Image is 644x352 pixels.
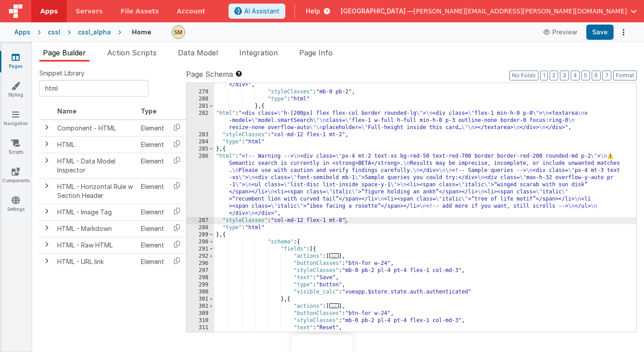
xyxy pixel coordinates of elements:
div: cssl_alpha [78,28,111,37]
span: Name [57,107,76,115]
div: 289 [186,231,214,239]
div: 285 [186,146,214,153]
button: [GEOGRAPHIC_DATA] — [PERSON_NAME][EMAIL_ADDRESS][PERSON_NAME][DOMAIN_NAME] [341,7,637,16]
div: 291 [186,246,214,253]
div: 290 [186,239,214,246]
h4: Home [132,29,151,35]
div: 282 [186,110,214,131]
button: 5 [581,71,590,80]
div: 296 [186,260,214,267]
span: Servers [76,7,102,16]
span: Apps [40,7,58,16]
div: Apps [14,28,30,37]
td: Element [137,237,168,253]
span: Action Scripts [107,48,157,57]
div: 286 [186,153,214,217]
span: Page Info [299,48,333,57]
button: 4 [571,71,580,80]
td: Element [137,178,168,204]
div: 292 [186,253,214,260]
span: AI Assistant [244,7,280,16]
button: No Folds [509,71,538,80]
div: 310 [186,317,214,324]
div: 311 [186,324,214,331]
td: HTML - Raw HTML [54,237,137,253]
span: Snippet Library [39,69,85,78]
button: 3 [560,71,569,80]
td: Element [137,136,168,153]
span: ... [329,253,339,258]
div: 281 [186,103,214,110]
button: Format [613,71,637,80]
span: Integration [239,48,278,57]
div: 283 [186,131,214,138]
div: 309 [186,310,214,317]
div: 300 [186,289,214,296]
button: Options [617,26,630,38]
button: 7 [602,71,611,80]
div: 297 [186,267,214,274]
button: 6 [592,71,601,80]
button: Save [586,25,614,40]
td: Component - HTML [54,120,137,137]
td: Element [137,220,168,237]
span: Page Schema [186,69,233,80]
div: 299 [186,281,214,289]
td: HTML - Data Model Inspector [54,153,137,178]
td: HTML - Markdown [54,220,137,237]
span: Help [306,7,320,16]
div: 279 [186,88,214,96]
span: Page Builder [43,48,86,57]
td: Element [137,153,168,178]
td: HTML - Horizontal Rule w Section Header [54,178,137,204]
div: 288 [186,224,214,231]
div: 298 [186,274,214,281]
div: 302 [186,303,214,310]
img: e9616e60dfe10b317d64a5e98ec8e357 [172,26,185,38]
span: [GEOGRAPHIC_DATA] — [341,7,414,16]
td: Element [137,253,168,270]
button: 2 [550,71,558,80]
span: Data Model [178,48,218,57]
button: AI Assistant [229,4,285,19]
div: 312 [186,331,214,339]
td: HTML - Image Tag [54,204,137,220]
div: 301 [186,296,214,303]
div: cssl [48,28,60,37]
td: HTML - URL link [54,253,137,270]
span: Type [141,107,157,115]
div: 287 [186,217,214,224]
div: 284 [186,138,214,146]
span: File Assets [121,7,159,16]
div: 280 [186,96,214,103]
span: [PERSON_NAME][EMAIL_ADDRESS][PERSON_NAME][DOMAIN_NAME] [414,7,627,16]
button: 1 [540,71,548,80]
td: Element [137,120,168,137]
td: Element [137,204,168,220]
span: ... [329,303,339,308]
td: HTML [54,136,137,153]
button: Preview [538,25,583,39]
input: Search Snippets ... [39,80,148,96]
